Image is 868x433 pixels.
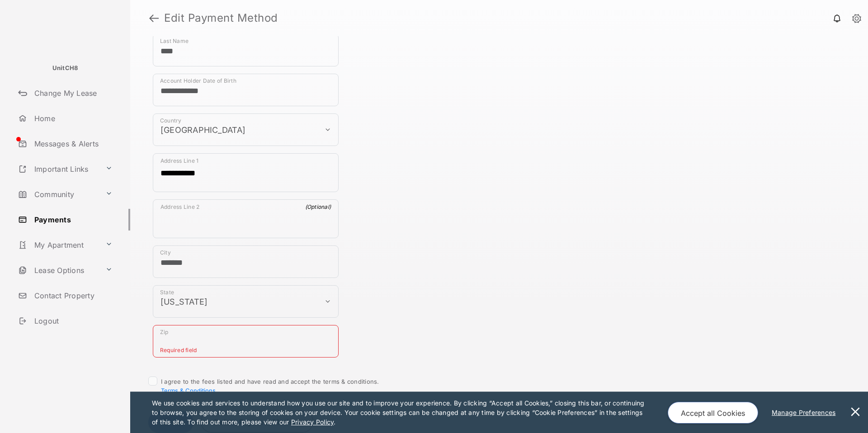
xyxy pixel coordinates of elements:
strong: Edit Payment Method [164,13,278,24]
div: payment_method_screening[postal_addresses][postalCode] [153,325,339,358]
div: payment_method_screening[postal_addresses][addressLine2] [153,199,339,238]
a: Logout [14,310,130,332]
div: payment_method_screening[postal_addresses][administrativeArea] [153,285,339,318]
div: payment_method_screening[postal_addresses][locality] [153,245,339,278]
span: I agree to the fees listed and have read and accept the terms & conditions. [161,378,379,394]
a: Lease Options [14,259,102,281]
div: payment_method_screening[postal_addresses][addressLine1] [153,153,339,192]
a: Change My Lease [14,82,130,104]
u: Manage Preferences [772,409,840,416]
button: I agree to the fees listed and have read and accept the terms & conditions. [161,387,216,394]
a: Community [14,184,102,205]
u: Privacy Policy [291,418,334,426]
a: Contact Property [14,285,130,306]
a: Messages & Alerts [14,133,130,155]
a: Important Links [14,158,102,180]
p: We use cookies and services to understand how you use our site and to improve your experience. By... [152,398,649,427]
a: My Apartment [14,234,102,256]
p: UnitCH8 [52,64,78,73]
button: Accept all Cookies [668,402,758,424]
a: Home [14,108,130,129]
div: payment_method_screening[postal_addresses][country] [153,113,339,146]
a: Payments [14,209,130,231]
